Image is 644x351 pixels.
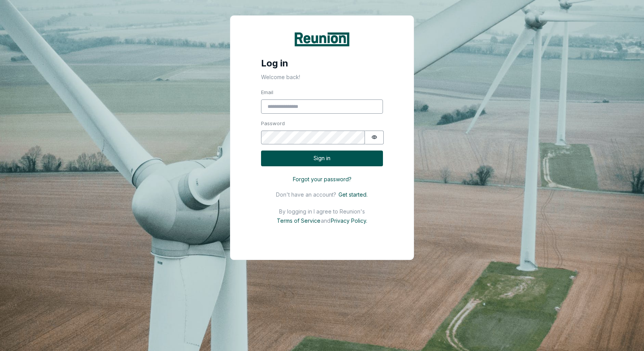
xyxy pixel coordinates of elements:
[274,216,321,225] button: Terms of Service
[276,191,336,198] p: Don't have an account?
[330,216,370,225] button: Privacy Policy.
[365,131,384,145] button: Show password
[261,172,383,186] button: Forgot your password?
[230,69,414,81] p: Welcome back!
[336,190,368,199] button: Get started.
[321,217,330,224] p: and
[293,31,351,48] img: Reunion
[261,151,383,166] button: Sign in
[279,208,365,215] p: By logging in I agree to Reunion's
[261,120,383,127] label: Password
[261,89,383,96] label: Email
[230,50,414,69] h4: Log in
